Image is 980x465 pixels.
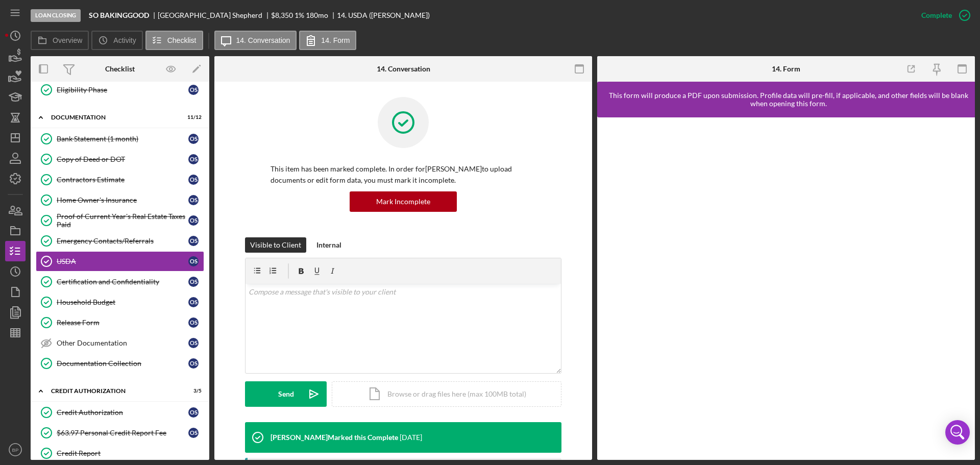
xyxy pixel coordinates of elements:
[36,190,204,210] a: Home Owner's InsuranceOS
[337,11,430,19] div: 14. USDA ([PERSON_NAME])
[376,191,430,212] div: Mark Incomplete
[57,278,188,286] div: Certification and Confidentiality
[377,65,430,73] div: 14. Conversation
[188,195,199,205] div: O S
[57,196,188,204] div: Home Owner's Insurance
[911,5,975,26] button: Complete
[188,134,199,144] div: O S
[36,353,204,374] a: Documentation CollectionOS
[271,433,398,442] div: [PERSON_NAME] Marked this Complete
[183,388,202,394] div: 3 / 5
[51,114,176,120] div: Documentation
[31,31,89,50] button: Overview
[57,429,188,437] div: $63.97 Personal Credit Report Fee
[57,176,188,184] div: Contractors Estimate
[53,36,82,44] label: Overview
[36,129,204,149] a: Bank Statement (1 month)OS
[36,333,204,353] a: Other DocumentationOS
[295,11,304,19] div: 1 %
[36,149,204,169] a: Copy of Deed or DOTOS
[250,237,301,253] div: Visible to Client
[57,408,188,417] div: Credit Authorization
[36,231,204,251] a: Emergency Contacts/ReferralsOS
[57,86,188,94] div: Eligibility Phase
[945,420,970,445] div: Open Intercom Messenger
[36,210,204,231] a: Proof of Current Year's Real Estate Taxes PaidOS
[57,237,188,245] div: Emergency Contacts/Referrals
[57,339,188,347] div: Other Documentation
[36,272,204,292] a: Certification and ConfidentialityOS
[602,91,975,108] div: This form will produce a PDF upon submission. Profile data will pre-fill, if applicable, and othe...
[183,114,202,120] div: 11 / 12
[188,428,199,438] div: O S
[12,447,19,453] text: BP
[188,297,199,307] div: O S
[113,36,136,44] label: Activity
[214,31,297,50] button: 14. Conversation
[57,155,188,163] div: Copy of Deed or DOT
[51,388,176,394] div: CREDIT AUTHORIZATION
[5,439,26,460] button: BP
[245,237,306,253] button: Visible to Client
[316,237,341,253] div: Internal
[188,175,199,185] div: O S
[299,31,356,50] button: 14. Form
[89,11,149,19] b: SO BAKINGGOOD
[57,359,188,368] div: Documentation Collection
[36,169,204,190] a: Contractors EstimateOS
[311,237,347,253] button: Internal
[271,163,536,186] p: This item has been marked complete. In order for [PERSON_NAME] to upload documents or edit form d...
[36,292,204,312] a: Household BudgetOS
[245,381,327,407] button: Send
[306,11,328,19] div: 180 mo
[36,312,204,333] a: Release FormOS
[188,85,199,95] div: O S
[36,80,204,100] a: Eligibility PhaseOS
[188,358,199,369] div: O S
[236,36,290,44] label: 14. Conversation
[36,423,204,443] a: $63.97 Personal Credit Report FeeOS
[145,31,203,50] button: Checklist
[105,65,135,73] div: Checklist
[36,402,204,423] a: Credit AuthorizationOS
[57,257,188,265] div: USDA
[921,5,952,26] div: Complete
[57,135,188,143] div: Bank Statement (1 month)
[271,11,293,19] div: $8,350
[91,31,142,50] button: Activity
[57,212,188,229] div: Proof of Current Year's Real Estate Taxes Paid
[188,154,199,164] div: O S
[188,338,199,348] div: O S
[607,128,966,450] iframe: Lenderfit form
[31,9,81,22] div: Loan Closing
[188,277,199,287] div: O S
[400,433,422,442] time: 2025-06-17 13:58
[350,191,457,212] button: Mark Incomplete
[167,36,197,44] label: Checklist
[278,381,294,407] div: Send
[188,236,199,246] div: O S
[158,11,271,19] div: [GEOGRAPHIC_DATA] Shepherd
[36,251,204,272] a: USDAOS
[321,36,350,44] label: 14. Form
[57,298,188,306] div: Household Budget
[188,407,199,418] div: O S
[188,256,199,266] div: O S
[188,215,199,226] div: O S
[36,443,204,463] a: Credit Report
[188,317,199,328] div: O S
[772,65,800,73] div: 14. Form
[57,449,204,457] div: Credit Report
[57,319,188,327] div: Release Form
